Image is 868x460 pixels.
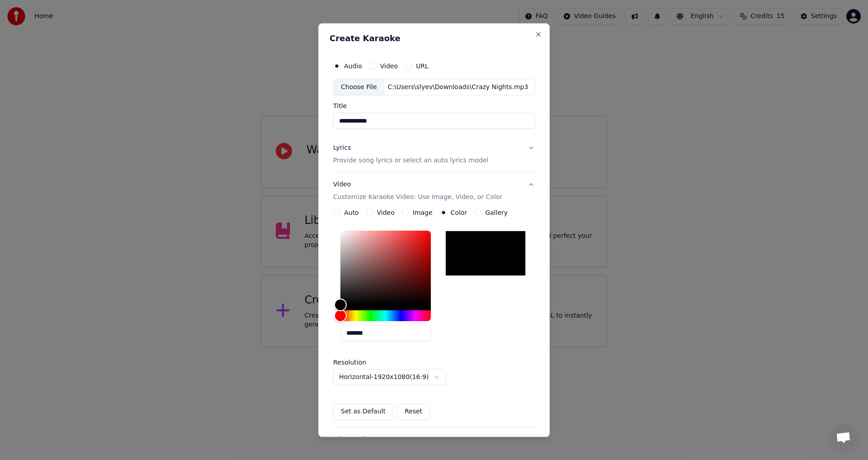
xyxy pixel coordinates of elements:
button: Advanced [333,428,535,451]
div: VideoCustomize Karaoke Video: Use Image, Video, or Color [333,209,535,427]
div: Video [333,180,502,202]
button: Reset [397,404,430,420]
p: Provide song lyrics or select an auto lyrics model [333,156,488,166]
label: Video [377,210,395,216]
h2: Create Karaoke [330,34,538,43]
p: Customize Karaoke Video: Use Image, Video, or Color [333,193,502,202]
div: Lyrics [333,144,351,153]
div: Color [340,231,431,305]
label: Color [451,210,467,216]
label: Auto [344,210,359,216]
button: VideoCustomize Karaoke Video: Use Image, Video, or Color [333,173,535,209]
button: Set as Default [333,404,393,420]
div: C:\Users\slyev\Downloads\Crazy Nights.mp3 [384,83,532,92]
button: LyricsProvide song lyrics or select an auto lyrics model [333,137,535,173]
label: URL [416,63,429,69]
div: Choose File [334,79,384,95]
label: Image [413,210,433,216]
label: Resolution [333,360,424,366]
div: Hue [340,311,431,322]
label: Audio [344,63,362,69]
label: Gallery [485,210,508,216]
label: Video [380,63,398,69]
label: Title [333,103,535,109]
